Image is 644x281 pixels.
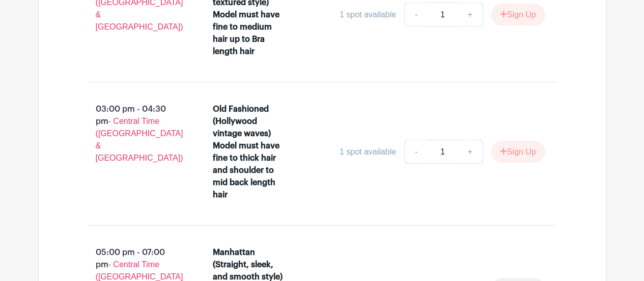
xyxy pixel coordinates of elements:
div: Old Fashioned (Hollywood vintage waves) Model must have fine to thick hair and shoulder to mid ba... [213,103,284,201]
span: - Central Time ([GEOGRAPHIC_DATA] & [GEOGRAPHIC_DATA]) [96,117,183,162]
a: - [404,140,428,164]
button: Sign Up [491,141,545,163]
div: 1 spot available [340,146,396,158]
a: - [404,3,428,27]
div: 1 spot available [340,9,396,21]
button: Sign Up [491,4,545,25]
a: + [457,3,483,27]
p: 03:00 pm - 04:30 pm [71,99,197,168]
a: + [457,140,483,164]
